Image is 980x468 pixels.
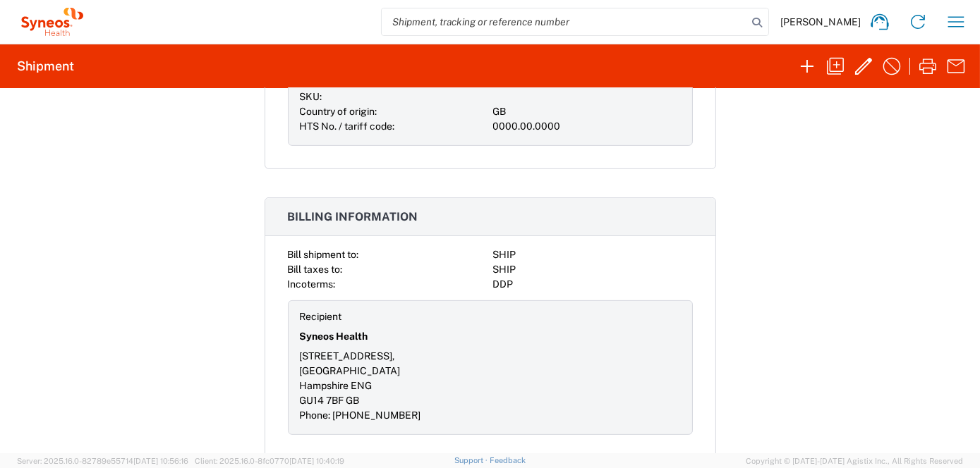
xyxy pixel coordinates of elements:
div: SHIP [493,262,693,277]
span: [PERSON_NAME] [780,16,861,28]
div: [STREET_ADDRESS], [300,349,488,364]
div: GB [493,104,681,119]
span: Client: 2025.16.0-8fc0770 [195,457,344,465]
span: SKU: [300,91,322,102]
div: SHIP [493,247,693,262]
span: Country of origin: [300,106,377,117]
span: Bill shipment to: [288,249,359,260]
span: Copyright © [DATE]-[DATE] Agistix Inc., All Rights Reserved [746,455,963,467]
div: GU14 7BF GB [300,393,488,408]
span: Bill taxes to: [288,264,343,275]
span: Incoterms: [288,278,336,290]
div: Phone: [PHONE_NUMBER] [300,408,488,423]
span: Server: 2025.16.0-82789e55714 [17,457,188,465]
a: Feedback [490,456,526,464]
span: HTS No. / tariff code: [300,121,395,132]
div: [GEOGRAPHIC_DATA] [300,364,488,378]
span: Billing information [288,210,418,223]
input: Shipment, tracking or reference number [382,8,747,35]
a: Support [454,456,490,464]
div: 0000.00.0000 [493,119,681,134]
div: Hampshire ENG [300,378,488,393]
span: [DATE] 10:56:16 [133,457,188,465]
div: DDP [493,277,693,292]
span: Syneos Health [300,329,368,344]
span: Recipient [300,311,342,322]
span: [DATE] 10:40:19 [289,457,344,465]
h2: Shipment [17,58,74,75]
